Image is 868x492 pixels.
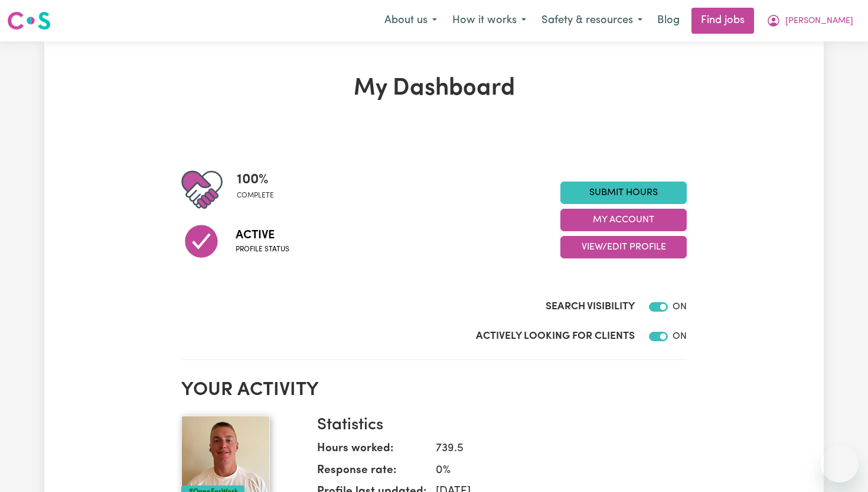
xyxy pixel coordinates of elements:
[237,169,274,190] span: 100 %
[317,416,677,436] h3: Statistics
[650,8,687,34] a: Blog
[7,7,51,34] a: Careseekers logo
[7,10,51,31] img: Careseekers logo
[445,8,534,33] button: How it works
[236,226,289,244] span: Active
[317,441,426,462] dt: Hours worked:
[237,169,283,211] div: Profile completeness: 100%
[560,236,687,258] button: View/Edit Profile
[426,462,677,480] dd: 0 %
[673,332,687,341] span: ON
[317,462,426,484] dt: Response rate:
[560,209,687,231] button: My Account
[377,8,445,33] button: About us
[673,302,687,312] span: ON
[785,15,853,28] span: [PERSON_NAME]
[759,8,861,33] button: My Account
[546,299,635,315] label: Search Visibility
[236,244,289,255] span: Profile status
[534,8,650,33] button: Safety & resources
[181,75,687,103] h1: My Dashboard
[476,329,635,344] label: Actively Looking for Clients
[691,8,754,34] a: Find jobs
[821,445,859,483] iframe: Button to launch messaging window
[426,441,677,458] dd: 739.5
[237,190,274,201] span: complete
[181,379,687,402] h2: Your activity
[560,182,687,204] a: Submit Hours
